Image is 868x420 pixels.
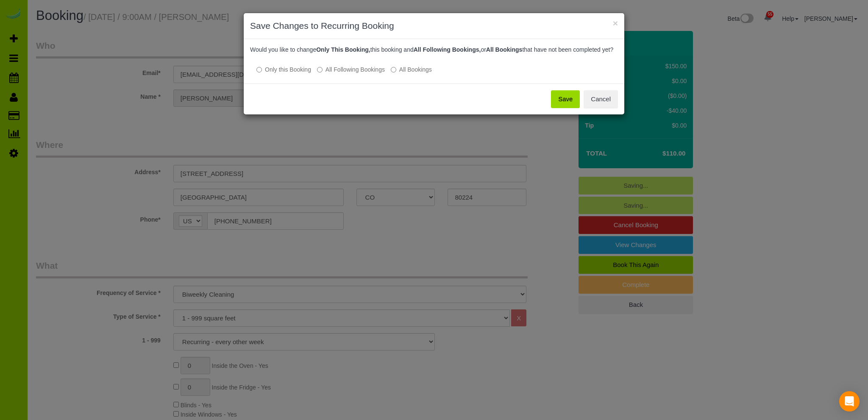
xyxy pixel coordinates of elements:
b: All Bookings [486,46,523,53]
p: Would you like to change this booking and or that have not been completed yet? [250,45,618,54]
button: × [613,19,618,28]
input: All Following Bookings [317,67,323,72]
button: Cancel [584,90,618,108]
b: Only This Booking, [316,46,370,53]
button: Save [551,90,580,108]
input: Only this Booking [256,67,262,72]
label: This and all the bookings after it will be changed. [317,65,385,74]
div: Open Intercom Messenger [839,391,860,412]
b: All Following Bookings, [414,46,481,53]
h3: Save Changes to Recurring Booking [250,19,618,32]
input: All Bookings [391,67,396,72]
label: All other bookings in the series will remain the same. [256,65,311,74]
label: All bookings that have not been completed yet will be changed. [391,65,432,74]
